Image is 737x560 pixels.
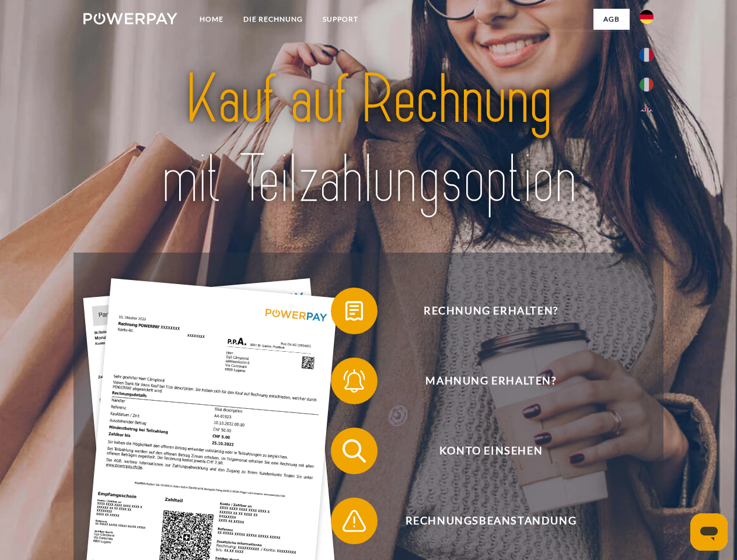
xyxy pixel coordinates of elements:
[340,296,369,325] img: qb_bill.svg
[340,436,369,466] img: qb_search.svg
[233,9,313,30] a: DIE RECHNUNG
[640,108,654,122] img: en
[331,358,634,404] button: Mahnung erhalten?
[340,506,369,535] img: qb_warning.svg
[340,366,369,395] img: qb_bell.svg
[313,9,368,30] a: SUPPORT
[690,513,728,551] iframe: Schaltfläche zum Öffnen des Messaging-Fensters
[473,29,630,50] a: AGB (Kauf auf Rechnung)
[331,428,634,474] button: Konto einsehen
[331,498,634,544] button: Rechnungsbeanstandung
[348,358,634,404] span: Mahnung erhalten?
[348,428,634,474] span: Konto einsehen
[348,288,634,334] span: Rechnung erhalten?
[83,13,177,24] img: logo-powerpay-white.svg
[593,9,630,30] a: agb
[190,9,233,30] a: Home
[640,48,654,62] img: fr
[640,10,654,24] img: de
[111,56,626,223] img: title-powerpay_de.svg
[331,288,634,334] button: Rechnung erhalten?
[348,498,634,544] span: Rechnungsbeanstandung
[640,78,654,92] img: it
